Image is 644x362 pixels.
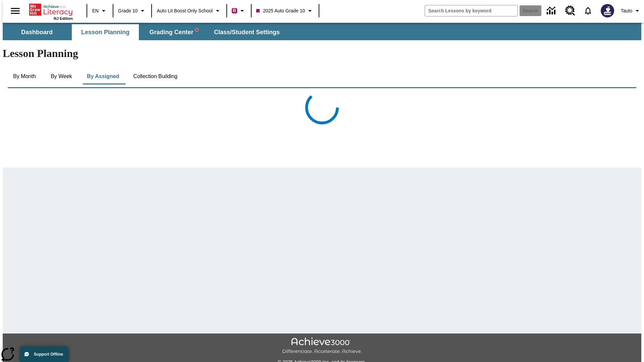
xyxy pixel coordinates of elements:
[115,5,149,17] button: Grade: Grade 10, Select a grade
[601,4,614,17] img: Avatar
[621,7,632,14] span: Tauto
[149,28,198,36] span: Grading Center
[92,7,99,14] span: EN
[20,347,68,362] button: Support Offline
[34,352,63,357] span: Support Offline
[157,7,213,14] span: Auto Lit Boost only School
[209,24,285,40] button: Class/Student Settings
[72,24,139,40] button: Lesson Planning
[3,23,641,40] div: SubNavbar
[229,5,249,17] button: Boost Class color is violet red. Change class color
[54,16,73,20] span: NJ Edition
[214,28,280,36] span: Class/Student Settings
[254,5,317,17] button: Class: 2025 Auto Grade 10, Select your class
[29,3,73,16] a: Home
[425,5,518,16] input: search field
[81,28,129,36] span: Lesson Planning
[45,68,78,84] button: By Week
[233,6,236,15] span: B
[8,68,41,84] button: By Month
[3,24,286,40] div: SubNavbar
[82,68,124,84] button: By Assigned
[118,7,138,14] span: Grade 10
[561,2,579,20] a: Resource Center, Will open in new tab
[618,5,644,17] button: Profile/Settings
[128,68,183,84] button: Collection Building
[543,2,561,20] a: Data Center
[154,5,224,17] button: School: Auto Lit Boost only School, Select your school
[579,2,597,19] a: Notifications
[29,2,73,20] div: Home
[597,2,618,19] button: Select a new avatar
[21,28,53,36] span: Dashboard
[89,5,111,17] button: Language: EN, Select a language
[256,7,305,14] span: 2025 Auto Grade 10
[5,1,25,21] button: Open side menu
[3,47,641,60] h1: Lesson Planning
[3,24,70,40] button: Dashboard
[140,24,207,40] button: Grading Center
[196,28,198,31] svg: writing assistant alert
[282,338,362,355] img: Achieve3000 Differentiate Accelerate Achieve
